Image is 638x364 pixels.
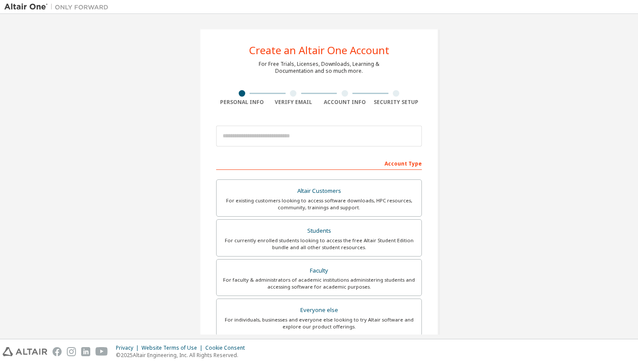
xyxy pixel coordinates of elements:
[222,197,416,211] div: For existing customers looking to access software downloads, HPC resources, community, trainings ...
[95,347,108,356] img: youtube.svg
[371,99,422,106] div: Security Setup
[249,45,389,55] div: Create an Altair One Account
[222,185,416,197] div: Altair Customers
[222,276,416,290] div: For faculty & administrators of academic institutions administering students and accessing softwa...
[259,61,379,75] div: For Free Trials, Licenses, Downloads, Learning & Documentation and so much more.
[216,156,422,170] div: Account Type
[116,344,141,351] div: Privacy
[4,3,113,11] img: Altair One
[222,304,416,316] div: Everyone else
[222,316,416,330] div: For individuals, businesses and everyone else looking to try Altair software and explore our prod...
[3,347,47,356] img: altair_logo.svg
[268,99,319,106] div: Verify Email
[53,347,62,356] img: facebook.svg
[319,99,371,106] div: Account Info
[141,344,205,351] div: Website Terms of Use
[222,225,416,237] div: Students
[222,265,416,277] div: Faculty
[81,347,90,356] img: linkedin.svg
[67,347,76,356] img: instagram.svg
[116,351,250,359] p: © 2025 Altair Engineering, Inc. All Rights Reserved.
[222,237,416,251] div: For currently enrolled students looking to access the free Altair Student Edition bundle and all ...
[205,344,250,351] div: Cookie Consent
[216,99,268,106] div: Personal Info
